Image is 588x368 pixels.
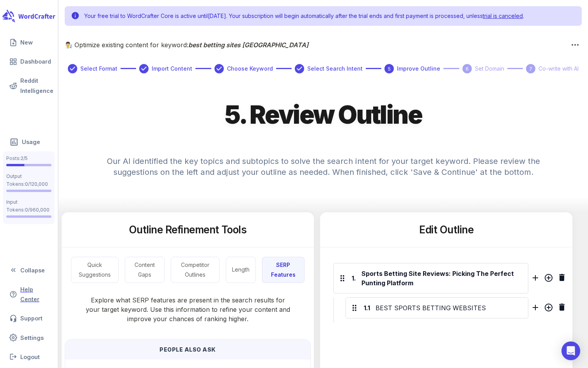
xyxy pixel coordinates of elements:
[171,257,220,283] button: Competitor Outlines
[225,98,422,131] h1: 5. Review Outline
[227,64,273,73] span: Choose Keyword
[188,41,308,49] span: best betting sites [GEOGRAPHIC_DATA]
[360,267,524,289] div: Sports Betting Site Reviews: Picking The Perfect Punting Platform
[129,223,247,237] h5: Outline Refinement Tools
[6,172,51,188] span: Output Tokens: 0 / 120,000
[80,64,117,73] span: Select Format
[364,303,370,313] div: 1.1
[352,274,356,283] div: 1.
[3,349,55,365] button: Logout
[3,53,55,69] a: Dashboard
[84,9,524,23] div: Your free trial to WordCrafter Core is active until [DATE] . Your subscription will begin automat...
[3,34,55,50] a: New
[544,303,553,315] div: Add child H4 section
[3,281,55,307] a: Help Center
[152,64,192,73] span: Import Content
[3,262,55,278] button: Collapse
[531,273,540,285] div: Add sibling h2 section
[307,64,363,73] span: Select Search Intent
[71,257,119,283] button: Quick Suggestions
[557,302,567,314] div: Delete H3 section
[89,146,557,196] h4: Our AI identified the key topics and subtopics to solve the search intent for your target keyword...
[388,66,391,71] text: 5
[65,40,569,50] p: 👨‍🔬 Optimize existing content for keyword:
[345,297,528,318] div: 1.1BEST SPORTS BETTING WEBSITES
[529,66,532,71] text: 7
[6,155,51,162] span: Posts: 2 / 5
[226,257,255,283] button: Length
[65,283,311,324] p: Explore what SERP features are present in the search results for your target keyword. Use this in...
[475,64,504,73] span: Set Domain
[3,310,55,326] button: Support
[333,263,528,293] div: 1.Sports Betting Site Reviews: Picking The Perfect Punting Platform
[557,273,567,284] div: Delete H2 section
[374,302,524,314] div: BEST SPORTS BETTING WEBSITES
[538,64,579,73] span: Co-write with AI
[125,257,165,283] button: Content Gaps
[6,164,51,166] span: Posts: 2 of 5 monthly posts used
[483,12,523,19] a: trial is canceled
[466,66,469,71] text: 6
[3,134,55,150] a: Usage
[71,345,304,354] p: People Also Ask
[419,223,473,237] h5: Edit Outline
[544,273,553,285] div: Add child H3 section
[6,190,51,192] span: Output Tokens: 0 of 120,000 monthly tokens used. These limits are based on the last model you use...
[6,215,51,218] span: Input Tokens: 0 of 960,000 monthly tokens used. These limits are based on the last model you used...
[3,330,55,346] a: Settings
[262,257,305,283] button: SERP Features
[561,341,580,360] div: Open Intercom Messenger
[3,73,55,98] a: Reddit Intelligence
[6,198,51,214] span: Input Tokens: 0 / 960,000
[397,64,440,73] span: Improve Outline
[531,303,540,315] div: Add sibling H3 section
